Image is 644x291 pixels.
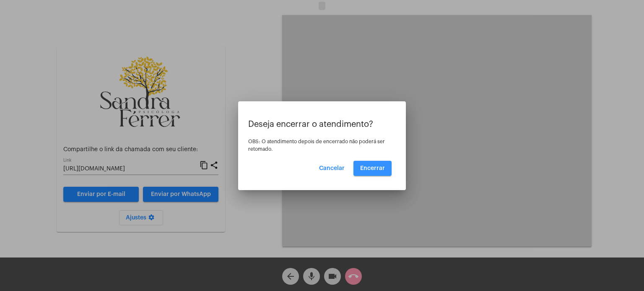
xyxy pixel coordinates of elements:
[312,161,351,176] button: Cancelar
[319,165,345,171] span: Cancelar
[353,161,392,176] button: Encerrar
[248,139,385,152] span: OBS: O atendimento depois de encerrado não poderá ser retomado.
[360,165,385,171] span: Encerrar
[248,120,396,129] p: Deseja encerrar o atendimento?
